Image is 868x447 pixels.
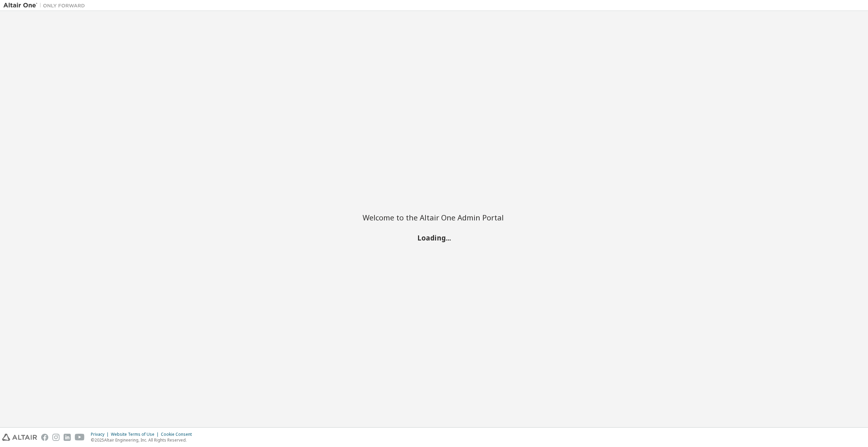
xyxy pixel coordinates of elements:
[75,434,85,441] img: youtube.svg
[3,2,88,9] img: Altair One
[52,434,60,441] img: instagram.svg
[64,434,71,441] img: linkedin.svg
[91,437,196,443] p: © 2025 Altair Engineering, Inc. All Rights Reserved.
[363,213,505,222] h2: Welcome to the Altair One Admin Portal
[2,434,37,441] img: altair_logo.svg
[91,432,111,437] div: Privacy
[363,233,505,242] h2: Loading...
[41,434,48,441] img: facebook.svg
[111,432,161,437] div: Website Terms of Use
[161,432,196,437] div: Cookie Consent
